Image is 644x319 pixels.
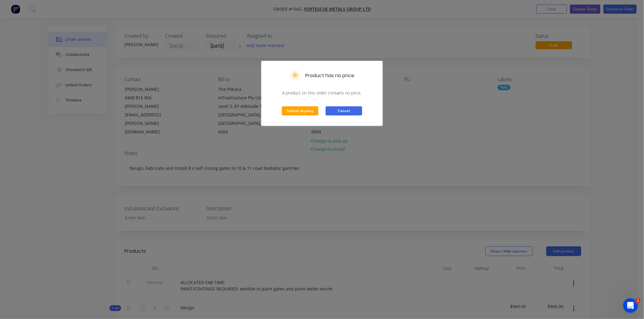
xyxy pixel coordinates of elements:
[326,106,362,115] button: Cancel
[623,298,638,313] iframe: Intercom live chat
[305,72,354,79] h5: Product has no price
[269,90,375,96] span: A product on this order contains no price.
[636,298,641,303] span: 1
[282,106,318,115] button: Submit anyway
